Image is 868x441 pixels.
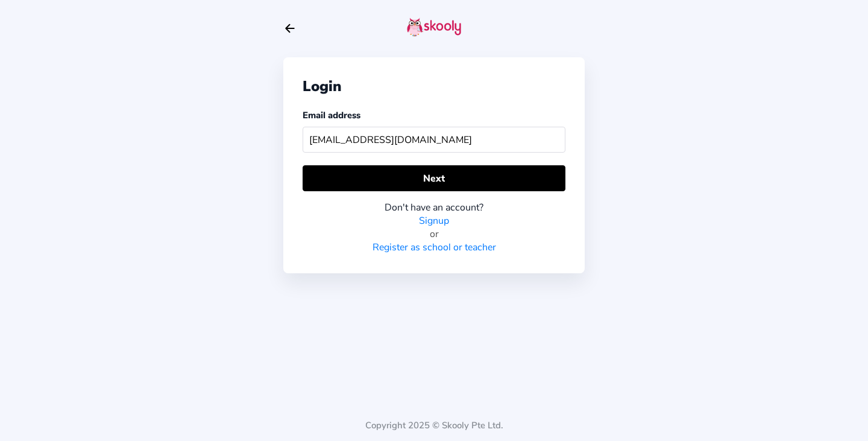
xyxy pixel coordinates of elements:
div: Don't have an account? [303,201,565,214]
button: arrow back outline [283,22,297,35]
a: Signup [419,214,449,227]
label: Email address [303,109,360,121]
div: or [303,227,565,241]
a: Register as school or teacher [373,241,496,254]
button: Next [303,165,565,191]
input: Your email address [303,127,565,153]
div: Login [303,77,565,96]
img: skooly-logo.png [407,17,461,37]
